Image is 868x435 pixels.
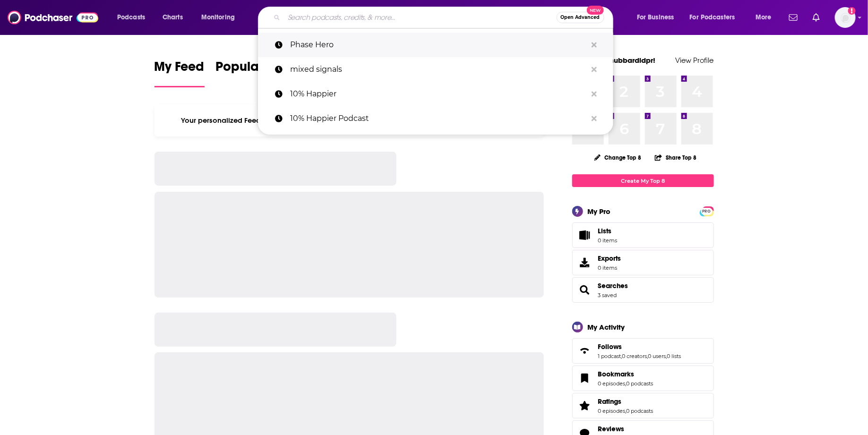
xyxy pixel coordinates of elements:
p: 10% Happier [290,82,587,106]
span: Follows [598,342,622,351]
button: Share Top 8 [654,148,697,167]
a: 0 users [648,353,666,359]
button: Open AdvancedNew [557,12,604,23]
a: 0 lists [667,353,681,359]
button: open menu [630,10,686,25]
a: Show notifications dropdown [809,9,824,26]
img: User Profile [835,7,856,28]
span: Ratings [598,397,622,406]
a: Popular Feed [216,59,296,87]
a: Ratings [598,397,653,406]
span: Reviews [598,425,625,433]
p: mixed signals [290,57,587,82]
a: My Feed [155,59,205,87]
span: Popular Feed [216,59,296,80]
p: Phase Hero [290,33,587,57]
span: For Podcasters [690,11,735,24]
span: 0 items [598,264,621,271]
a: Lists [572,222,714,248]
a: Welcome shubbardidpr! [572,56,656,65]
a: mixed signals [258,57,613,82]
span: Lists [598,227,618,235]
span: Logged in as shubbardidpr [835,7,856,28]
a: Follows [576,344,594,358]
span: Bookmarks [572,366,714,391]
span: Podcasts [117,11,145,24]
a: PRO [701,207,713,214]
span: For Business [637,11,674,24]
a: Show notifications dropdown [785,9,801,26]
a: Bookmarks [598,370,653,378]
span: Charts [163,11,183,24]
span: Lists [576,229,594,242]
button: open menu [684,10,749,25]
div: My Pro [588,207,611,216]
span: New [587,6,604,15]
span: More [756,11,772,24]
a: 10% Happier [258,82,613,106]
a: 0 podcasts [627,380,653,387]
span: Monitoring [201,11,235,24]
svg: Add a profile image [848,7,856,15]
p: 10% Happier Podcast [290,106,587,131]
span: Bookmarks [598,370,635,378]
button: open menu [749,10,783,25]
img: Podchaser - Follow, Share and Rate Podcasts [8,9,98,26]
span: , [647,353,648,359]
a: Searches [598,281,628,290]
a: 1 podcast [598,353,621,359]
div: Search podcasts, credits, & more... [267,7,622,28]
a: 3 saved [598,292,617,299]
span: Exports [598,254,621,263]
a: Ratings [576,399,594,412]
a: Phase Hero [258,33,613,57]
a: Charts [156,10,189,25]
a: Reviews [598,425,653,433]
button: Show profile menu [835,7,856,28]
span: , [666,353,667,359]
a: Follows [598,342,681,351]
span: Searches [572,277,714,303]
span: , [621,353,622,359]
button: open menu [195,10,247,25]
span: Follows [572,338,714,364]
div: My Activity [588,323,625,332]
span: Ratings [572,393,714,418]
div: Your personalized Feed is curated based on the Podcasts, Creators, Users, and Lists that you Follow. [155,104,544,136]
span: Exports [576,256,594,269]
button: open menu [111,10,157,25]
input: Search podcasts, credits, & more... [284,10,557,25]
span: 0 items [598,237,618,244]
a: Bookmarks [576,372,594,385]
a: Create My Top 8 [572,174,714,187]
a: 0 podcasts [627,408,653,414]
span: Lists [598,227,612,235]
a: 0 episodes [598,380,626,387]
a: Exports [572,250,714,275]
a: 0 creators [622,353,647,359]
span: , [626,408,627,414]
a: 10% Happier Podcast [258,106,613,131]
a: View Profile [676,56,714,65]
button: Change Top 8 [589,152,647,163]
span: Open Advanced [561,15,600,20]
span: My Feed [155,59,205,80]
span: PRO [701,208,713,215]
a: Searches [576,283,594,297]
span: , [626,380,627,387]
a: 0 episodes [598,408,626,414]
